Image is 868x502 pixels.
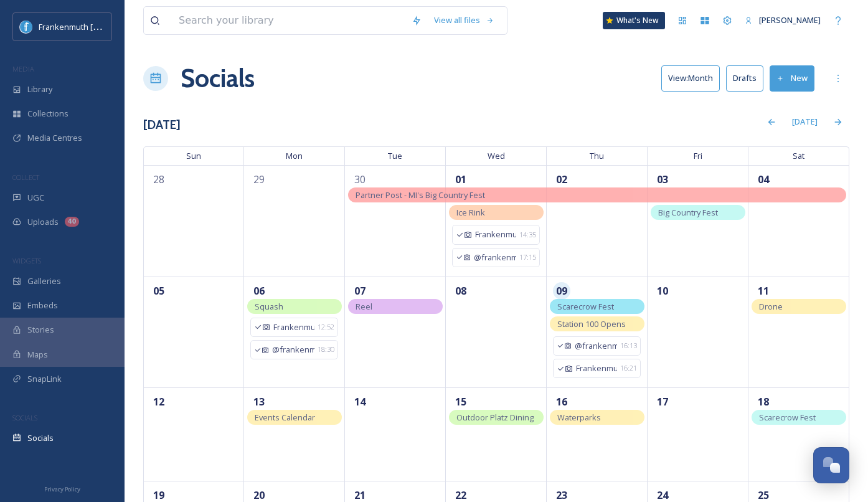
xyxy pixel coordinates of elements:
div: 40 [65,217,79,227]
span: Sun [143,146,244,165]
span: Scarecrow Fest Deadline [557,301,614,327]
span: Embeds [27,300,58,311]
span: Frankenmuth [273,321,314,333]
span: 30 [351,171,369,188]
span: 02 [553,171,570,188]
span: 08 [452,282,469,300]
span: Outdoor Platz Dining [456,412,534,423]
span: 03 [654,171,671,188]
span: Privacy Policy [44,485,80,493]
span: 17:15 [519,252,536,263]
a: View all files [428,8,501,32]
span: 06 [250,282,268,300]
button: View:Month [661,65,720,91]
a: Drafts [726,65,770,91]
span: 01 [452,171,469,188]
span: Waterparks [557,412,601,423]
a: Socials [181,60,255,97]
span: @frankenmuth [272,344,314,356]
span: Maps [27,349,48,361]
span: Stories [27,324,54,336]
span: Library [27,83,52,95]
span: Tue [345,146,446,165]
h3: [DATE] [143,116,181,134]
span: 15 [452,393,469,410]
span: 16:21 [620,363,637,374]
span: Thu [547,146,648,165]
span: Frankenmuth [475,229,516,240]
button: Open Chat [813,447,849,483]
input: Search your library [172,7,405,34]
span: Drone [759,301,783,312]
span: Fri [648,146,748,165]
span: 11 [755,282,772,300]
span: Frankenmuth [576,362,617,374]
span: UGC [27,192,44,204]
span: 16:13 [620,341,637,351]
span: 29 [250,171,268,188]
button: Drafts [726,65,763,91]
span: Partner Post - MI's Big Country Fest [356,189,485,201]
span: 28 [150,171,167,188]
img: Social%20Media%20PFP%202025.jpg [20,21,32,33]
span: 12 [150,393,167,410]
span: 14:35 [519,230,536,240]
span: Reel [356,301,372,312]
a: [PERSON_NAME] [738,8,827,32]
span: 09 [553,282,570,300]
span: MEDIA [12,64,34,73]
span: @frankenmuth [474,252,516,263]
span: [PERSON_NAME] [759,14,821,26]
span: Events Calendar [255,412,315,423]
span: 14 [351,393,369,410]
span: 16 [553,393,570,410]
button: New [770,65,814,91]
span: Scarecrow Fest [759,412,816,423]
span: Frankenmuth [US_STATE] [39,21,133,32]
div: [DATE] [786,110,824,134]
span: 13 [250,393,268,410]
span: Collections [27,108,68,120]
span: 10 [654,282,671,300]
span: 17 [654,393,671,410]
span: Socials [27,432,54,444]
span: Squash [255,301,283,312]
span: Sat [748,146,849,165]
a: Privacy Policy [44,481,80,496]
a: What's New [603,12,665,29]
span: 04 [755,171,772,188]
span: Big Country Fest [658,207,718,218]
span: 12:52 [318,322,334,333]
span: Wed [446,146,547,165]
span: Media Centres [27,132,82,144]
span: COLLECT [12,173,39,182]
span: Mon [244,146,345,165]
span: 18:30 [318,344,334,355]
span: 05 [150,282,167,300]
span: Station 100 Opens [557,318,626,329]
span: SnapLink [27,373,62,385]
span: 07 [351,282,369,300]
span: SOCIALS [12,413,37,422]
span: Galleries [27,275,61,287]
span: Uploads [27,216,59,228]
span: WIDGETS [12,256,41,265]
span: @frankenmuth [575,340,617,352]
span: 18 [755,393,772,410]
span: Ice Rink [456,207,485,218]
